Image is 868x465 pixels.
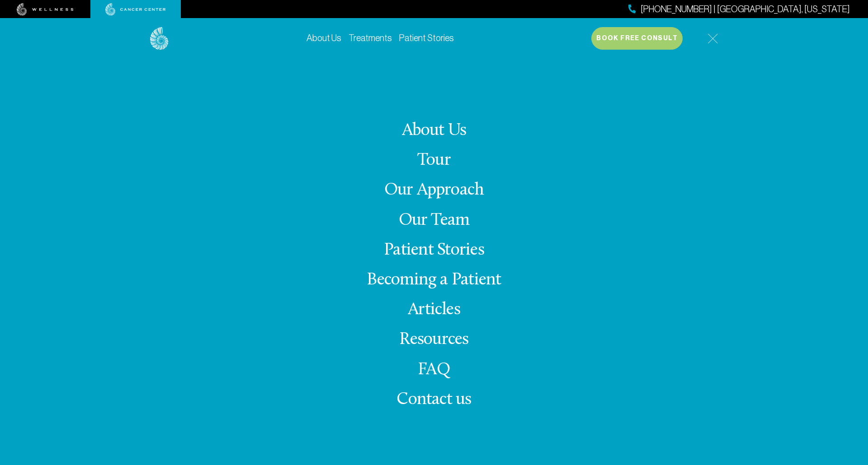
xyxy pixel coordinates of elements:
span: [PHONE_NUMBER] | [GEOGRAPHIC_DATA], [US_STATE] [641,3,850,16]
a: Articles [408,301,460,319]
a: Patient Stories [399,33,454,43]
img: logo [150,27,169,50]
a: Our Approach [384,181,484,199]
a: Our Team [399,212,470,229]
a: Treatments [349,33,392,43]
a: Resources [399,331,468,349]
a: Tour [417,152,451,169]
img: wellness [17,3,74,16]
button: Book Free Consult [591,27,683,50]
a: FAQ [418,361,450,379]
a: Becoming a Patient [367,271,501,289]
img: icon-hamburger [708,33,718,44]
a: [PHONE_NUMBER] | [GEOGRAPHIC_DATA], [US_STATE] [628,3,850,16]
a: About Us [402,122,467,139]
img: cancer center [105,3,166,16]
a: About Us [307,33,341,43]
a: Patient Stories [384,242,484,259]
span: Contact us [396,391,471,409]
